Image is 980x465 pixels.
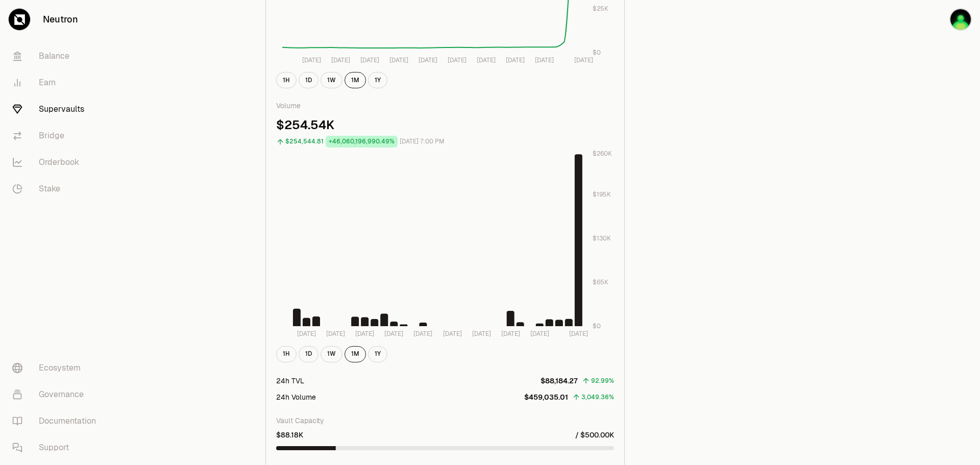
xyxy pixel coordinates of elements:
[443,330,462,338] tspan: [DATE]
[569,330,588,338] tspan: [DATE]
[472,330,491,338] tspan: [DATE]
[321,72,342,88] button: 1W
[530,330,549,338] tspan: [DATE]
[4,149,110,176] a: Orderbook
[541,376,578,386] p: $88,184.27
[593,279,608,287] tspan: $65K
[276,346,297,362] button: 1H
[477,56,496,64] tspan: [DATE]
[593,5,608,13] tspan: $25K
[276,392,316,402] div: 24h Volume
[4,355,110,381] a: Ecosystem
[413,330,432,338] tspan: [DATE]
[276,376,304,386] div: 24h TVL
[276,101,614,111] p: Volume
[501,330,520,338] tspan: [DATE]
[4,408,110,434] a: Documentation
[276,430,303,440] p: $88.18K
[368,72,387,88] button: 1Y
[360,56,379,64] tspan: [DATE]
[276,415,614,426] p: Vault Capacity
[4,96,110,123] a: Supervaults
[400,136,445,148] div: [DATE] 7:00 PM
[389,56,408,64] tspan: [DATE]
[574,56,593,64] tspan: [DATE]
[276,117,614,133] div: $254.54K
[4,69,110,96] a: Earn
[575,430,614,440] p: / $500.00K
[302,56,321,64] tspan: [DATE]
[299,72,318,88] button: 1D
[593,235,611,243] tspan: $130K
[345,72,366,88] button: 1M
[448,56,467,64] tspan: [DATE]
[4,43,110,69] a: Balance
[419,56,437,64] tspan: [DATE]
[285,136,324,148] div: $254,544.81
[593,191,611,199] tspan: $195K
[331,56,350,64] tspan: [DATE]
[506,56,525,64] tspan: [DATE]
[4,176,110,202] a: Stake
[581,391,614,403] div: 3,049.36%
[299,346,318,362] button: 1D
[593,48,601,57] tspan: $0
[345,346,366,362] button: 1M
[368,346,387,362] button: 1Y
[355,330,374,338] tspan: [DATE]
[321,346,342,362] button: 1W
[593,323,601,331] tspan: $0
[524,392,568,402] p: $459,035.01
[949,8,972,31] img: flarnrules
[276,72,297,88] button: 1H
[591,375,614,387] div: 92.99%
[4,123,110,149] a: Bridge
[535,56,554,64] tspan: [DATE]
[4,434,110,461] a: Support
[593,150,612,158] tspan: $260K
[297,330,316,338] tspan: [DATE]
[384,330,403,338] tspan: [DATE]
[326,330,345,338] tspan: [DATE]
[326,136,398,148] div: +46,060,196,990.49%
[4,381,110,408] a: Governance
